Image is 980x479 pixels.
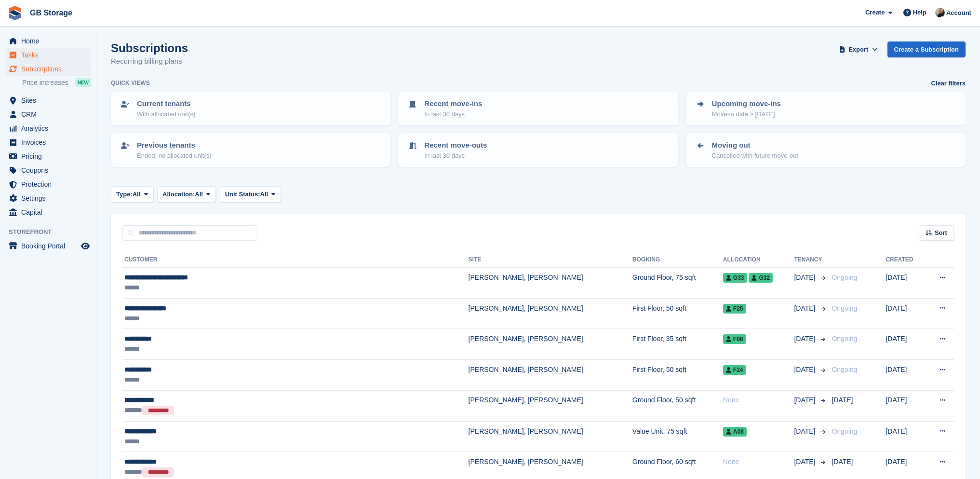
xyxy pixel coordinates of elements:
[5,205,91,219] a: menu
[723,252,794,268] th: Allocation
[21,150,79,163] span: Pricing
[225,190,260,199] span: Unit Status:
[837,41,880,57] button: Export
[935,228,947,238] span: Sort
[22,77,91,88] a: Price increases NEW
[424,151,487,161] p: In last 30 days
[5,48,91,62] a: menu
[469,268,632,299] td: [PERSON_NAME], [PERSON_NAME]
[137,109,195,119] p: With allocated unit(s)
[632,252,723,268] th: Booking
[687,93,965,124] a: Upcoming move-ins Move-in date > [DATE]
[794,303,817,314] span: [DATE]
[21,164,79,177] span: Coupons
[162,190,195,199] span: Allocation:
[723,457,794,467] div: None
[794,273,817,283] span: [DATE]
[220,186,281,202] button: Unit Status: All
[935,8,945,17] img: Karl Walker
[946,8,971,18] span: Account
[21,122,79,135] span: Analytics
[469,390,632,421] td: [PERSON_NAME], [PERSON_NAME]
[21,108,79,121] span: CRM
[5,108,91,121] a: menu
[931,79,966,88] a: Clear filters
[5,164,91,177] a: menu
[260,190,268,199] span: All
[723,365,746,375] span: F24
[749,273,773,283] span: G32
[469,421,632,452] td: [PERSON_NAME], [PERSON_NAME]
[111,79,150,87] h6: Quick views
[75,78,91,87] div: NEW
[723,334,746,344] span: F08
[832,366,857,373] span: Ongoing
[632,390,723,421] td: Ground Floor, 50 sqft
[5,136,91,149] a: menu
[21,192,79,205] span: Settings
[112,134,389,166] a: Previous tenants Ended, no allocated unit(s)
[21,94,79,107] span: Sites
[157,186,216,202] button: Allocation: All
[122,252,469,268] th: Customer
[22,78,68,87] span: Price increases
[5,192,91,205] a: menu
[794,365,817,375] span: [DATE]
[723,273,747,283] span: G33
[469,329,632,360] td: [PERSON_NAME], [PERSON_NAME]
[832,458,853,465] span: [DATE]
[865,8,885,17] span: Create
[832,335,857,342] span: Ongoing
[886,421,925,452] td: [DATE]
[712,109,781,119] p: Move-in date > [DATE]
[886,390,925,421] td: [DATE]
[424,140,487,151] p: Recent move-outs
[848,45,868,55] span: Export
[195,190,203,199] span: All
[137,140,212,151] p: Previous tenants
[886,329,925,360] td: [DATE]
[712,98,781,109] p: Upcoming move-ins
[886,298,925,329] td: [DATE]
[116,190,133,199] span: Type:
[9,227,96,237] span: Storefront
[832,427,857,435] span: Ongoing
[469,298,632,329] td: [PERSON_NAME], [PERSON_NAME]
[80,240,91,252] a: Preview store
[632,359,723,390] td: First Floor, 50 sqft
[794,395,817,405] span: [DATE]
[794,457,817,467] span: [DATE]
[832,274,857,281] span: Ongoing
[712,151,798,161] p: Cancelled with future move-out
[399,134,677,166] a: Recent move-outs In last 30 days
[832,396,853,404] span: [DATE]
[913,8,926,17] span: Help
[632,298,723,329] td: First Floor, 50 sqft
[5,178,91,191] a: menu
[887,41,966,57] a: Create a Subscription
[794,426,817,437] span: [DATE]
[832,304,857,312] span: Ongoing
[632,329,723,360] td: First Floor, 35 sqft
[133,190,141,199] span: All
[5,94,91,107] a: menu
[886,359,925,390] td: [DATE]
[5,34,91,48] a: menu
[111,186,153,202] button: Type: All
[21,178,79,191] span: Protection
[632,268,723,299] td: Ground Floor, 75 sqft
[886,252,925,268] th: Created
[5,239,91,253] a: menu
[632,421,723,452] td: Value Unit, 75 sqft
[137,98,195,109] p: Current tenants
[794,334,817,344] span: [DATE]
[8,6,22,20] img: stora-icon-8386f47178a22dfd0bd8f6a31ec36ba5ce8667c1dd55bd0f319d3a0aa187defe.svg
[137,151,212,161] p: Ended, no allocated unit(s)
[469,359,632,390] td: [PERSON_NAME], [PERSON_NAME]
[111,41,188,55] h1: Subscriptions
[111,56,188,67] p: Recurring billing plans
[723,395,794,405] div: None
[21,34,79,48] span: Home
[424,98,482,109] p: Recent move-ins
[794,252,828,268] th: Tenancy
